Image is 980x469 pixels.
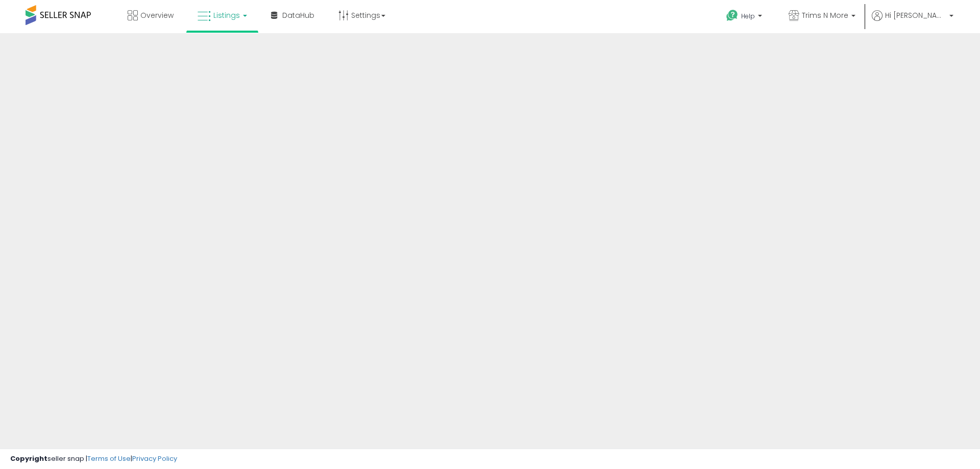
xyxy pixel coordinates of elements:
[132,454,177,463] a: Privacy Policy
[140,10,174,20] span: Overview
[213,10,240,20] span: Listings
[885,10,946,20] span: Hi [PERSON_NAME]
[741,12,755,20] span: Help
[282,10,314,20] span: DataHub
[726,9,739,22] i: Get Help
[10,454,47,463] strong: Copyright
[10,454,177,464] div: seller snap | |
[872,10,953,33] a: Hi [PERSON_NAME]
[87,454,131,463] a: Terms of Use
[802,10,848,20] span: Trims N More
[718,2,772,33] a: Help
